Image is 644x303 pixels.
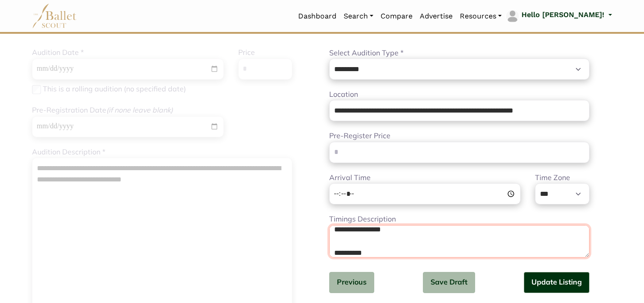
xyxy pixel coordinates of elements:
p: Hello [PERSON_NAME]! [522,9,604,21]
label: Pre-Register Price [329,130,390,142]
label: Arrival Time [329,172,371,184]
a: profile picture Hello [PERSON_NAME]! [505,9,612,23]
a: Advertise [416,7,456,26]
label: Select Audition Type * [329,47,404,59]
label: Timings Description [329,213,396,225]
button: Previous [329,272,374,293]
button: Save Draft [423,272,475,293]
a: Dashboard [295,7,340,26]
label: Time Zone [535,172,570,184]
button: Update Listing [524,272,590,293]
label: Location [329,89,358,100]
a: Compare [377,7,416,26]
a: Resources [456,7,505,26]
a: Search [340,7,377,26]
img: profile picture [506,10,519,23]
